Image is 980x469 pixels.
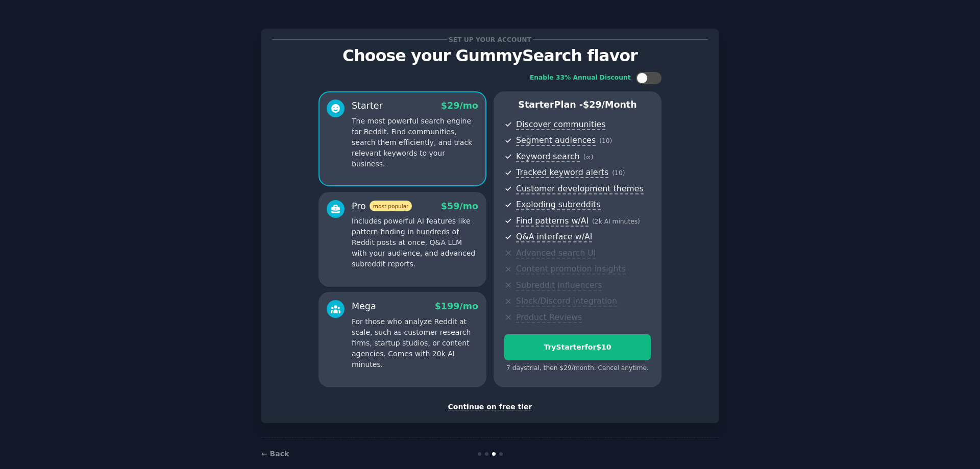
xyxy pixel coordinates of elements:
[516,232,592,242] span: Q&A interface w/AI
[447,34,533,45] span: Set up your account
[516,152,580,162] span: Keyword search
[504,334,651,360] button: TryStarterfor$10
[516,264,626,275] span: Content promotion insights
[441,101,478,111] span: $ 29 /mo
[583,154,594,161] span: ( ∞ )
[516,312,582,323] span: Product Reviews
[516,200,600,210] span: Exploding subreddits
[272,47,708,65] p: Choose your GummySearch flavor
[516,135,596,146] span: Segment audiences
[261,450,289,458] a: ← Back
[352,300,376,313] div: Mega
[516,167,608,178] span: Tracked keyword alerts
[352,316,478,370] p: For those who analyze Reddit at scale, such as customer research firms, startup studios, or conte...
[599,137,612,144] span: ( 10 )
[516,119,605,130] span: Discover communities
[352,116,478,169] p: The most powerful search engine for Reddit. Find communities, search them efficiently, and track ...
[530,73,631,83] div: Enable 33% Annual Discount
[516,216,589,227] span: Find patterns w/AI
[352,200,412,213] div: Pro
[583,100,637,110] span: $ 29 /month
[516,296,617,307] span: Slack/Discord integration
[435,301,478,311] span: $ 199 /mo
[592,218,640,225] span: ( 2k AI minutes )
[272,402,708,412] div: Continue on free tier
[352,216,478,269] p: Includes powerful AI features like pattern-finding in hundreds of Reddit posts at once, Q&A LLM w...
[352,100,383,112] div: Starter
[516,280,602,291] span: Subreddit influencers
[612,169,625,177] span: ( 10 )
[441,201,478,211] span: $ 59 /mo
[504,364,651,373] div: 7 days trial, then $ 29 /month . Cancel anytime.
[516,248,596,259] span: Advanced search UI
[516,184,644,194] span: Customer development themes
[505,342,650,353] div: Try Starter for $10
[504,98,651,111] p: Starter Plan -
[370,201,412,211] span: most popular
